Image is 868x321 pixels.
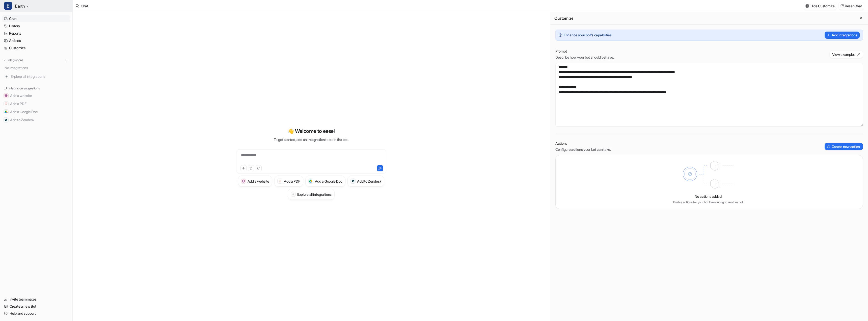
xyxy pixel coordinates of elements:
[2,30,70,37] a: Reports
[2,73,70,80] a: Explore all integrations
[242,180,245,183] img: Add a website
[2,108,70,116] button: Add a Google DocAdd a Google Doc
[3,64,70,72] div: No integrations
[2,92,70,100] button: Add a websiteAdd a website
[8,58,23,62] p: Integrations
[840,4,844,8] img: reset
[274,137,348,142] p: To get started, add an to train the bot.
[555,141,611,146] p: Actions
[5,94,8,97] img: Add a website
[695,194,722,199] p: No actions added
[15,3,25,10] span: Earth
[2,44,70,52] a: Customize
[309,180,312,183] img: Add a Google Doc
[810,3,835,9] p: Hide Customize
[2,22,70,30] a: History
[2,15,70,22] a: Chat
[5,102,8,105] img: Add a PDF
[278,180,282,183] img: Add a PDF
[2,310,70,317] a: Help and support
[238,176,272,187] button: Add a websiteAdd a website
[858,15,864,21] button: Close flyout
[564,33,611,38] p: Enhance your bot's capabilities
[3,58,7,62] img: expand menu
[673,200,743,205] p: Enable actions for your bot like routing to another bot
[351,180,355,183] img: Add to Zendesk
[2,116,70,124] button: Add to ZendeskAdd to Zendesk
[804,2,837,10] button: Hide Customize
[827,145,830,148] img: create-action-icon.svg
[805,4,809,8] img: customize
[2,37,70,44] a: Articles
[81,3,88,9] div: Chat
[555,49,614,54] p: Prompt
[830,51,863,58] button: View examples
[2,100,70,108] button: Add a PDFAdd a PDF
[297,192,332,197] h3: Explore all integrations
[315,179,343,184] h3: Add a Google Doc
[825,32,860,39] button: Add integrations
[2,303,70,310] a: Create a new Bot
[9,86,40,91] p: Integration suggestions
[357,179,381,184] h3: Add to Zendesk
[11,72,68,81] span: Explore all integrations
[839,2,864,10] button: Reset Chat
[274,176,303,187] button: Add a PDFAdd a PDF
[555,55,614,60] p: Describe how your bot should behave.
[308,137,325,142] span: integration
[554,16,573,21] h2: Customize
[5,118,8,121] img: Add to Zendesk
[4,74,9,79] img: explore all integrations
[288,127,335,135] p: 👋 Welcome to eesel
[4,2,12,10] span: E
[5,110,8,113] img: Add a Google Doc
[288,189,335,200] button: Explore all integrations
[2,296,70,303] a: Invite teammates
[284,179,300,184] h3: Add a PDF
[64,58,68,62] img: menu_add.svg
[248,179,269,184] h3: Add a website
[2,58,25,63] button: Integrations
[347,176,384,187] button: Add to ZendeskAdd to Zendesk
[825,143,863,150] button: Create new action
[555,147,611,152] p: Configure actions your bot can take.
[305,176,346,187] button: Add a Google DocAdd a Google Doc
